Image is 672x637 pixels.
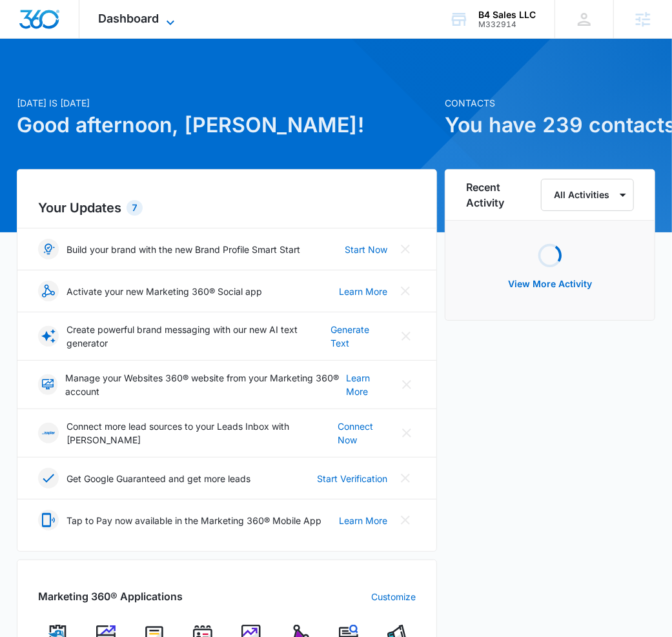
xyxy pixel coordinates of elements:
button: Close [396,326,416,347]
a: Connect Now [338,420,389,447]
button: Close [395,239,416,259]
button: Close [395,281,416,301]
div: account name [478,10,536,20]
p: [DATE] is [DATE] [17,96,437,110]
a: Customize [371,590,416,603]
a: Learn More [339,285,387,298]
p: Connect more lead sources to your Leads Inbox with [PERSON_NAME] [66,420,338,447]
p: Create powerful brand messaging with our new AI text generator [66,323,331,350]
h1: You have 239 contacts [445,110,655,141]
div: account id [478,20,536,29]
h6: Recent Activity [466,179,535,210]
h2: Your Updates [38,198,416,217]
button: Close [397,423,416,443]
span: Dashboard [99,12,159,25]
a: Start Now [345,243,387,256]
p: Tap to Pay now available in the Marketing 360® Mobile App [66,514,321,527]
a: Learn More [346,371,389,398]
button: Close [397,374,416,395]
h1: Good afternoon, [PERSON_NAME]! [17,110,437,141]
button: View More Activity [495,268,605,299]
button: Close [395,510,416,531]
button: All Activities [541,179,634,211]
button: Close [395,468,416,489]
h2: Marketing 360® Applications [38,589,183,604]
a: Generate Text [331,323,388,350]
a: Start Verification [317,472,387,485]
div: 7 [127,200,143,216]
p: Build your brand with the new Brand Profile Smart Start [66,243,300,256]
p: Activate your new Marketing 360® Social app [66,285,262,298]
p: Get Google Guaranteed and get more leads [66,472,250,485]
a: Learn More [339,514,387,527]
p: Manage your Websites 360® website from your Marketing 360® account [65,371,346,398]
p: Contacts [445,96,655,110]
